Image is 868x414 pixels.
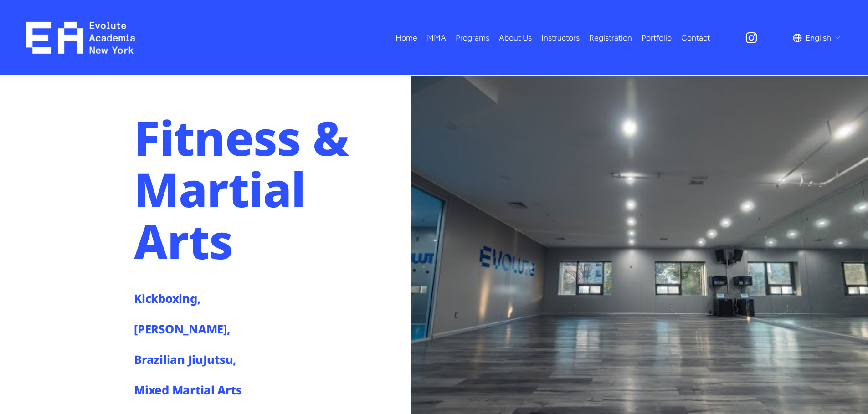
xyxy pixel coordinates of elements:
[134,112,406,267] h1: Fitness & Martial Arts
[681,30,710,46] a: Contact
[806,31,831,45] span: English
[134,321,280,337] h4: [PERSON_NAME],
[395,30,417,46] a: Home
[427,30,446,46] a: folder dropdown
[541,30,580,46] a: Instructors
[456,31,489,45] span: Programs
[642,30,672,46] a: Portfolio
[793,30,842,46] div: language picker
[26,22,135,54] img: EA
[456,30,489,46] a: folder dropdown
[134,291,280,307] h4: Kickboxing,
[745,31,758,45] a: Instagram
[134,352,280,368] h4: Brazilian JiuJutsu,
[134,382,280,398] h4: Mixed Martial Arts
[589,30,632,46] a: Registration
[427,31,446,45] span: MMA
[499,30,532,46] a: About Us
